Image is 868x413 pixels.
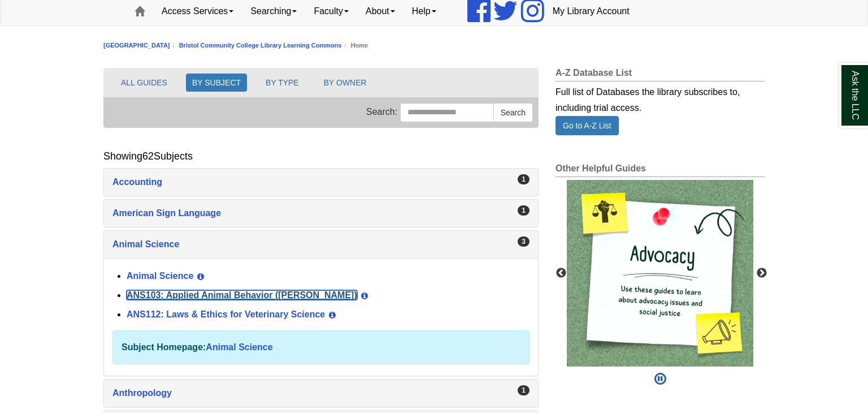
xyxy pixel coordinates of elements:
strong: Subject Homepage: [121,342,206,352]
nav: breadcrumb [103,40,765,51]
div: Full list of Databases the library subscribes to, including trial access. [555,81,765,116]
div: 3 [518,236,530,247]
a: Animal Science [112,236,530,252]
a: Anthropology [112,385,530,401]
h2: Other Helpful Guides [555,164,765,177]
button: Search [493,103,533,122]
button: BY SUBJECT [186,74,247,92]
button: Next [756,268,767,279]
a: American Sign Language [112,205,530,221]
button: ALL GUIDES [115,74,173,92]
span: 62 [142,150,154,162]
a: Bristol Community College Library Learning Commons [179,42,342,49]
img: This image links to a collection of guides about advocacy and social justice [567,180,753,367]
button: Previous [555,268,567,279]
div: This box contains rotating images [567,180,753,367]
button: BY TYPE [259,74,305,92]
h2: Showing Subjects [103,150,193,162]
div: 1 [518,174,530,184]
a: Go to A-Z List [555,116,619,135]
a: Accounting [112,174,530,190]
a: ANS112: Laws & Ethics for Veterinary Science [127,309,325,319]
a: [GEOGRAPHIC_DATA] [103,42,170,49]
a: Animal Science [206,342,272,352]
div: 1 [518,385,530,395]
button: Pause [651,367,670,392]
a: Animal Science [127,271,193,281]
span: Search: [366,107,397,117]
div: Animal Science [104,258,538,376]
input: Search this Group [400,103,494,122]
h2: A-Z Database List [555,68,765,81]
li: Home [342,40,368,51]
button: BY OWNER [318,74,373,92]
a: ANS103: Applied Animal Behavior ([PERSON_NAME]) [127,290,357,300]
div: 1 [518,205,530,216]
